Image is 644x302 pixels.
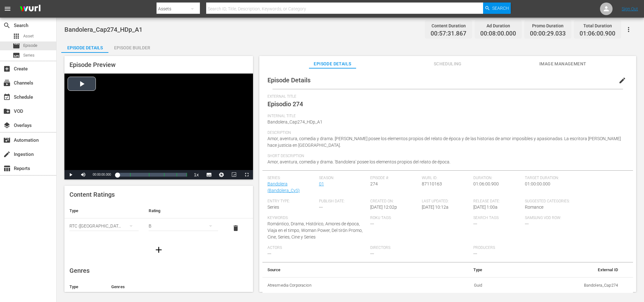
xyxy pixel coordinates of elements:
span: Episodio 274 [267,100,303,108]
span: --- [370,221,374,226]
span: 274 [370,181,378,186]
span: delete [232,224,239,232]
span: Asset [23,33,34,39]
span: Last Updated: [422,199,470,204]
span: Image Management [539,60,586,68]
span: Series [23,52,35,58]
span: Episode Preview [69,61,116,69]
span: Schedule [3,93,11,101]
span: Asset [13,32,20,40]
td: Bandolera_Cap274 [487,277,623,294]
th: Atresmedia Corporacion [262,277,429,294]
span: Episode Details [267,76,311,84]
img: ans4CAIJ8jUAAAAAAAAAAAAAAAAAAAAAAAAgQb4GAAAAAAAAAAAAAAAAAAAAAAAAJMjXAAAAAAAAAAAAAAAAAAAAAAAAgAT5G... [15,2,45,16]
span: 00:08:00.000 [480,30,516,37]
span: Overlays [3,122,11,129]
span: Genres [69,267,90,274]
span: Series [13,52,20,59]
span: Episode [13,42,20,50]
th: External ID [487,262,623,277]
span: Search Tags: [473,216,522,221]
span: edit [619,77,626,84]
span: Romántico, Drama, Histórico, Amores de época, Viaja en el timpo, Woman Power, Del tirón Promo, Ci... [267,221,363,239]
span: Bandolera_Cap274_HDp_A1 [64,26,142,33]
span: Amor, aventura, comedia y drama. 'Bandolera' posee los elementos propios del relato de época. [267,159,450,164]
div: Video Player [64,74,253,179]
span: Series [267,205,279,210]
span: Ingestion [3,151,11,158]
span: Search [492,3,509,14]
a: Sign Out [622,6,638,11]
span: Actors [267,245,367,250]
span: 01:06:00.900 [580,30,615,37]
span: Search [3,22,11,29]
span: [DATE] 12:02p [370,205,397,210]
span: Description [267,130,625,135]
button: Search [483,3,511,14]
th: Type [64,279,106,294]
span: Target Duration: [525,176,625,181]
button: Mute [77,170,90,179]
button: Jump To Time [215,170,228,179]
div: Progress Bar [117,173,187,177]
span: Release Date: [473,199,522,204]
div: RTC ([GEOGRAPHIC_DATA]) [69,217,139,235]
span: External Title [267,94,625,99]
div: Promo Duration [530,21,566,30]
span: Channels [3,79,11,87]
button: Episode Builder [108,40,156,53]
div: B [149,217,218,235]
div: Total Duration [580,21,615,30]
span: Romance [525,205,543,210]
span: Scheduling [424,60,471,68]
span: --- [473,251,477,256]
span: 01:00:00.000 [525,181,550,186]
span: Content Ratings [69,191,115,198]
span: [DATE] 10:12a [422,205,449,210]
div: Ad Duration [480,21,516,30]
th: Genres [106,279,233,294]
div: Content Duration [431,21,466,30]
span: Producers [473,245,573,250]
button: edit [615,73,630,88]
span: Entry Type: [267,199,316,204]
a: 01 [319,181,324,186]
button: Picture-in-Picture [228,170,240,179]
span: menu [4,5,11,13]
span: Episode #: [370,176,419,181]
span: --- [370,251,374,256]
span: Bandolera_Cap274_HDp_A1 [267,119,322,124]
div: Episode Builder [108,40,156,55]
span: Created On: [370,199,419,204]
span: [DATE] 1:00a [473,205,498,210]
span: Wurl ID: [422,176,470,181]
span: 00:00:00.000 [93,173,111,176]
th: Rating [144,203,223,218]
span: Samsung VOD Row: [525,216,573,221]
span: Automation [3,136,11,144]
table: simple table [262,262,633,294]
span: Short Description [267,154,625,159]
span: Create [3,65,11,73]
td: Guid [429,277,487,294]
span: Amor, aventura, comedia y drama. [PERSON_NAME] posee los elementos propios del relato de época y ... [267,136,621,148]
span: 01:06:00.900 [473,181,499,186]
span: 00:00:29.033 [530,30,566,37]
span: Episode Details [309,60,356,68]
button: delete [228,221,243,236]
span: --- [473,221,477,226]
span: Keywords: [267,216,367,221]
button: Playback Rate [190,170,203,179]
button: Fullscreen [240,170,253,179]
div: Episode Details [61,40,108,55]
span: VOD [3,107,11,115]
span: Series: [267,176,316,181]
span: --- [525,221,529,226]
span: 00:57:31.867 [431,30,466,37]
span: 87110163 [422,181,442,186]
th: Type [429,262,487,277]
span: Reports [3,165,11,172]
span: Internal Title [267,114,625,119]
th: Source [262,262,429,277]
span: --- [267,251,271,256]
